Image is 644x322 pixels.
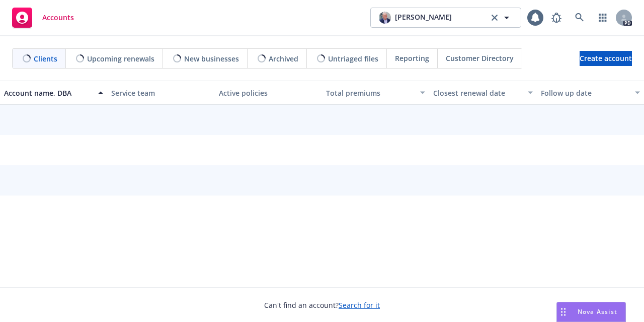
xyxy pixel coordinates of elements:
[446,53,514,63] span: Customer Directory
[8,4,78,32] a: Accounts
[219,88,318,98] div: Active policies
[184,53,239,64] span: New businesses
[326,88,414,98] div: Total premiums
[42,14,74,22] span: Accounts
[429,81,536,105] button: Closest renewal date
[395,12,452,24] span: [PERSON_NAME]
[339,300,380,310] a: Search for it
[328,53,378,64] span: Untriaged files
[537,81,644,105] button: Follow up date
[111,88,210,98] div: Service team
[541,88,629,98] div: Follow up date
[489,12,501,24] a: clear selection
[322,81,429,105] button: Total premiums
[578,307,617,316] span: Nova Assist
[395,53,429,63] span: Reporting
[264,300,380,310] span: Can't find an account?
[87,53,154,64] span: Upcoming renewals
[557,302,570,321] div: Drag to move
[370,8,521,28] button: photo[PERSON_NAME]clear selection
[546,8,567,28] a: Report a Bug
[215,81,322,105] button: Active policies
[556,302,626,322] button: Nova Assist
[34,53,57,64] span: Clients
[107,81,214,105] button: Service team
[580,49,632,68] span: Create account
[433,88,521,98] div: Closest renewal date
[379,12,391,24] img: photo
[593,8,613,28] a: Switch app
[570,8,590,28] a: Search
[580,51,632,66] a: Create account
[269,53,298,64] span: Archived
[4,88,92,98] div: Account name, DBA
